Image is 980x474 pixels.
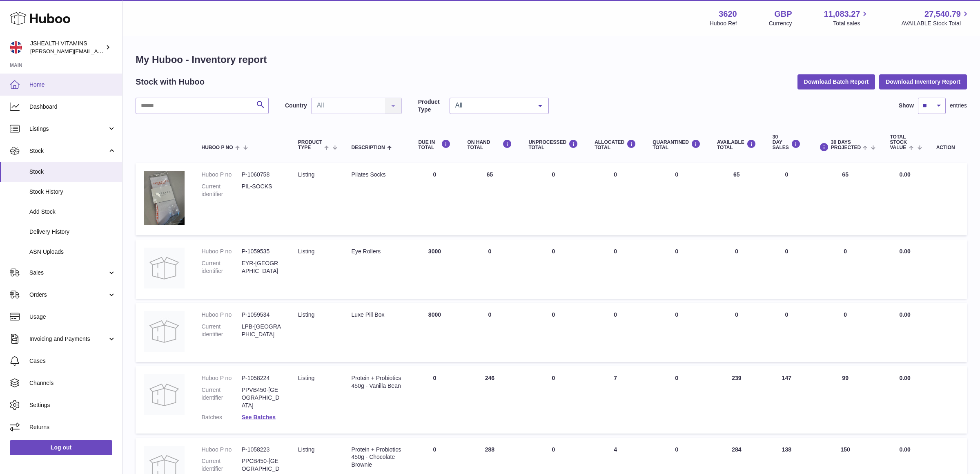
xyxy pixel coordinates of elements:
td: 0 [520,239,586,299]
span: Settings [29,401,116,409]
span: Orders [29,291,107,299]
td: 65 [459,163,520,235]
td: 0 [586,303,644,362]
span: Invoicing and Payments [29,335,107,343]
strong: GBP [774,9,792,20]
span: listing [298,311,314,318]
span: Stock [29,168,116,176]
div: Protein + Probiotics 450g - Chocolate Brownie [352,446,402,469]
dt: Current identifier [201,259,241,275]
span: Total stock value [890,134,907,151]
span: entries [950,102,967,110]
button: Download Inventory Report [879,74,967,89]
div: DUE IN TOTAL [418,139,451,150]
span: 0.00 [899,171,910,178]
button: Download Batch Report [797,74,875,89]
td: 0 [586,163,644,235]
span: Listings [29,125,107,133]
dt: Huboo P no [201,171,241,179]
td: 0 [764,303,809,362]
div: ON HAND Total [467,139,512,150]
td: 65 [709,163,764,235]
div: Huboo Ref [710,20,737,27]
h2: Stock with Huboo [136,76,205,87]
td: 0 [520,303,586,362]
dt: Current identifier [201,323,241,338]
div: UNPROCESSED Total [528,139,578,150]
span: Total sales [833,20,869,27]
td: 3000 [410,239,459,299]
td: 0 [520,366,586,433]
div: Luxe Pill Box [352,311,402,319]
h1: My Huboo - Inventory report [136,53,967,66]
div: JSHEALTH VITAMINS [30,40,104,55]
td: 246 [459,366,520,433]
span: Add Stock [29,208,116,216]
span: Returns [29,423,116,431]
span: ASN Uploads [29,248,116,256]
dd: PPVB450-[GEOGRAPHIC_DATA] [242,386,282,409]
div: Currency [769,20,792,27]
dt: Huboo P no [201,311,241,319]
span: listing [298,248,314,255]
a: 11,083.27 Total sales [824,9,869,27]
span: Channels [29,379,116,387]
span: 0.00 [899,248,910,255]
dt: Huboo P no [201,446,241,454]
a: 27,540.79 AVAILABLE Stock Total [901,9,970,27]
span: Stock [29,147,107,155]
span: 30 DAYS PROJECTED [831,140,861,150]
td: 0 [459,303,520,362]
span: 0.00 [899,375,910,381]
img: product image [144,311,185,352]
td: 0 [520,163,586,235]
span: 0 [675,311,678,318]
span: Stock History [29,188,116,196]
img: product image [144,171,185,225]
td: 99 [809,366,882,433]
dd: P-1058223 [242,446,282,454]
dd: P-1060758 [242,171,282,179]
label: Product Type [418,98,445,114]
span: Sales [29,269,107,277]
dt: Current identifier [201,386,241,409]
span: Cases [29,357,116,365]
td: 239 [709,366,764,433]
label: Show [899,102,914,110]
span: Dashboard [29,103,116,111]
dt: Batches [201,414,241,421]
td: 0 [764,163,809,235]
td: 8000 [410,303,459,362]
span: listing [298,446,314,453]
span: 0.00 [899,446,910,453]
td: 0 [709,239,764,299]
img: product image [144,248,185,288]
dd: PIL-SOCKS [242,183,282,198]
td: 0 [586,239,644,299]
span: 27,540.79 [924,9,961,20]
span: Usage [29,313,116,321]
span: [PERSON_NAME][EMAIL_ADDRESS][DOMAIN_NAME] [30,48,164,54]
span: All [453,101,532,110]
div: ALLOCATED Total [595,139,636,150]
span: 0.00 [899,311,910,318]
a: See Batches [242,414,276,420]
dt: Current identifier [201,183,241,198]
td: 0 [764,239,809,299]
a: Log out [10,440,112,455]
div: Action [936,145,959,150]
td: 65 [809,163,882,235]
td: 0 [410,366,459,433]
span: Home [29,81,116,89]
span: 0 [675,446,678,453]
div: Pilates Socks [352,171,402,179]
td: 0 [809,239,882,299]
div: Eye Rollers [352,248,402,255]
dt: Huboo P no [201,374,241,382]
span: AVAILABLE Stock Total [901,20,970,27]
dd: LPB-[GEOGRAPHIC_DATA] [242,323,282,338]
img: francesca@jshealthvitamins.com [10,41,22,54]
dd: P-1059534 [242,311,282,319]
span: Delivery History [29,228,116,236]
strong: 3620 [719,9,737,20]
